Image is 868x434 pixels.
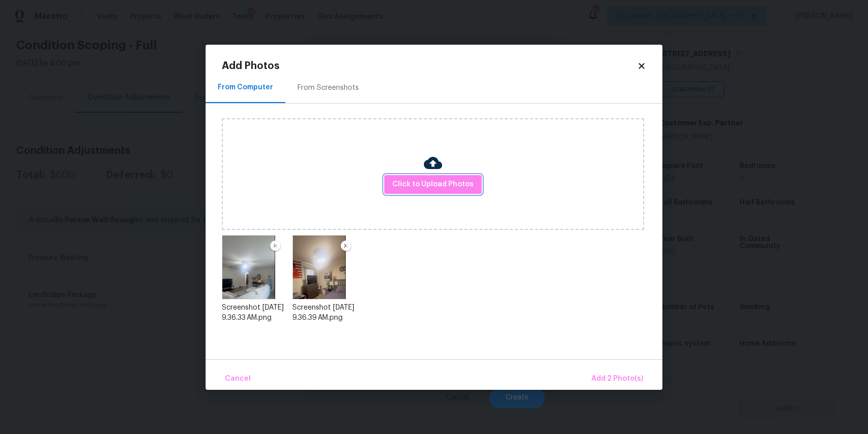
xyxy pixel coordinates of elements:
div: From Computer [218,82,273,92]
div: Screenshot [DATE] 9.36.33 AM.png [222,303,286,323]
span: Add 2 Photo(s) [591,373,643,385]
img: Cloud Upload Icon [424,154,442,172]
h2: Add Photos [222,61,637,71]
button: Click to Upload Photos [384,175,482,194]
button: Cancel [221,368,255,390]
button: Add 2 Photo(s) [587,368,647,390]
div: Screenshot [DATE] 9.36.39 AM.png [292,303,357,323]
div: From Screenshots [297,83,359,93]
span: Click to Upload Photos [392,178,474,191]
span: Cancel [225,373,251,385]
